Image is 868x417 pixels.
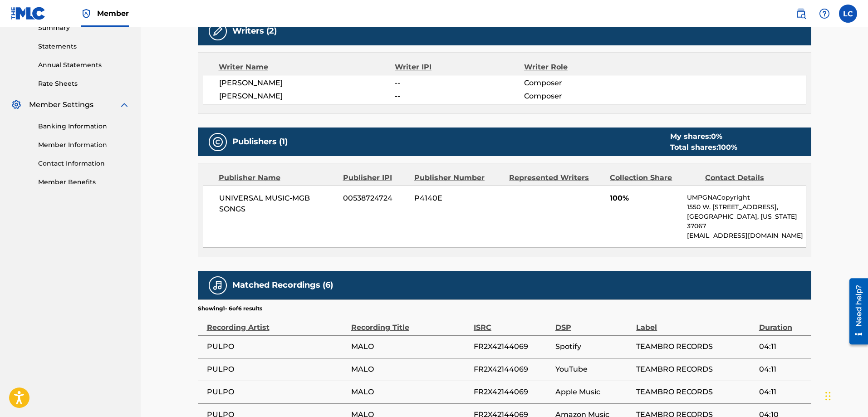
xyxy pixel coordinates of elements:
span: 0 % [711,132,722,141]
span: -- [395,78,524,88]
span: MALO [351,341,469,352]
span: 04:11 [759,341,807,352]
div: Publisher IPI [343,172,407,183]
span: TEAMBRO RECORDS [636,341,754,352]
h5: Writers (2) [232,26,277,36]
span: Composer [524,91,642,102]
p: 1550 W. [STREET_ADDRESS], [687,202,805,212]
span: PULPO [207,387,347,397]
a: Annual Statements [38,60,130,70]
img: Publishers [212,137,223,147]
iframe: Chat Widget [823,373,868,417]
div: Writer Role [524,62,642,73]
div: Represented Writers [509,172,603,183]
a: Rate Sheets [38,79,130,88]
a: Member Benefits [38,177,130,187]
div: My shares: [670,131,737,142]
a: Contact Information [38,159,130,168]
span: FR2X42144069 [474,387,551,397]
img: Matched Recordings [212,280,223,291]
span: UNIVERSAL MUSIC-MGB SONGS [219,193,337,215]
div: Publisher Number [414,172,502,183]
span: [PERSON_NAME] [219,78,395,88]
span: PULPO [207,364,347,375]
div: Drag [825,383,831,410]
span: 04:11 [759,364,807,375]
span: 00538724724 [343,193,407,204]
p: UMPGNACopyright [687,193,805,202]
span: TEAMBRO RECORDS [636,387,754,397]
div: Total shares: [670,142,737,153]
span: MALO [351,387,469,397]
span: -- [395,91,524,102]
div: ISRC [474,313,551,333]
img: expand [119,99,130,110]
span: YouTube [555,364,632,375]
span: FR2X42144069 [474,341,551,352]
span: FR2X42144069 [474,364,551,375]
div: DSP [555,313,632,333]
img: help [819,8,830,19]
span: Composer [524,78,642,88]
div: Recording Title [351,313,469,333]
div: Recording Artist [207,313,347,333]
h5: Matched Recordings (6) [232,280,333,290]
p: Showing 1 - 6 of 6 results [198,304,262,313]
span: PULPO [207,341,347,352]
a: Banking Information [38,122,130,131]
div: Label [636,313,754,333]
span: MALO [351,364,469,375]
span: 100 % [718,143,737,152]
div: Writer IPI [395,62,524,73]
span: 04:11 [759,387,807,397]
img: search [795,8,806,19]
span: P4140E [414,193,502,204]
div: Publisher Name [219,172,336,183]
p: [EMAIL_ADDRESS][DOMAIN_NAME] [687,231,805,240]
span: Apple Music [555,387,632,397]
div: Collection Share [610,172,698,183]
img: Writers [212,26,223,37]
span: Spotify [555,341,632,352]
a: Summary [38,23,130,33]
span: TEAMBRO RECORDS [636,364,754,375]
span: Member Settings [29,99,93,110]
span: [PERSON_NAME] [219,91,395,102]
a: Statements [38,42,130,51]
div: User Menu [839,5,857,23]
div: Help [815,5,834,23]
iframe: Resource Center [843,275,868,348]
img: Top Rightsholder [81,8,92,19]
img: Member Settings [11,99,22,110]
img: MLC Logo [11,7,46,20]
a: Member Information [38,140,130,150]
p: [GEOGRAPHIC_DATA], [US_STATE] 37067 [687,212,805,231]
div: Contact Details [705,172,793,183]
div: Duration [759,313,807,333]
div: Writer Name [219,62,395,73]
span: Member [97,8,129,19]
span: 100% [610,193,680,204]
a: Public Search [792,5,810,23]
h5: Publishers (1) [232,137,288,147]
